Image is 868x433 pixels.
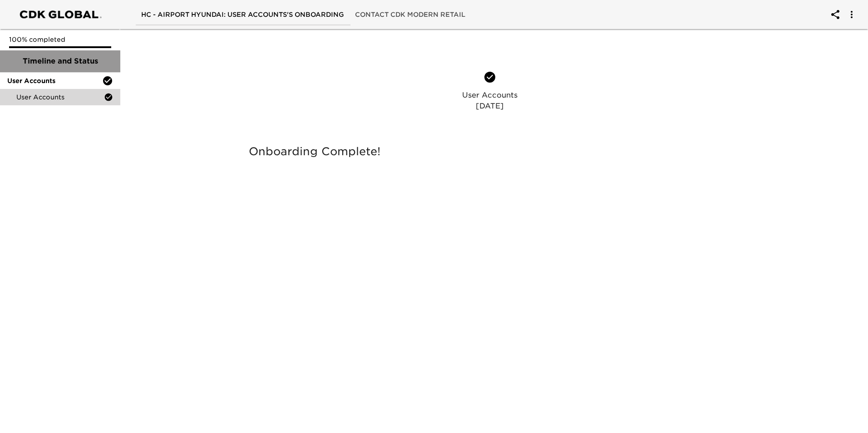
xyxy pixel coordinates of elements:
span: Contact CDK Modern Retail [355,9,465,20]
span: User Accounts [16,93,104,102]
p: User Accounts [263,90,717,101]
p: 100% completed [9,35,111,44]
button: account of current user [841,4,863,25]
span: Timeline and Status [7,56,113,67]
span: User Accounts [7,76,102,85]
h5: Onboarding Complete! [249,144,731,159]
button: account of current user [824,4,846,25]
span: HC - Airport Hyundai: User Accounts's Onboarding [141,9,344,20]
p: [DATE] [263,101,717,112]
